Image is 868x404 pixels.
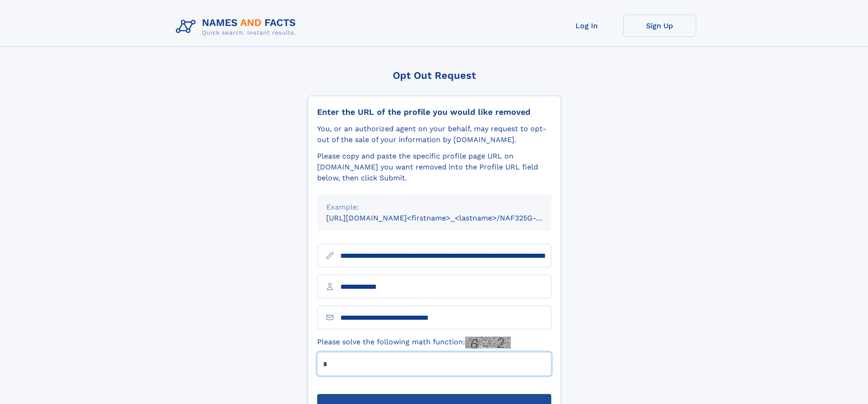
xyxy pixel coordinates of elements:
[317,123,551,145] div: You, or an authorized agent on your behalf, may request to opt-out of the sale of your informatio...
[317,151,551,184] div: Please copy and paste the specific profile page URL on [DOMAIN_NAME] you want removed into the Pr...
[317,107,551,117] div: Enter the URL of the profile you would like removed
[326,202,542,213] div: Example:
[623,15,696,37] a: Sign Up
[326,214,569,222] small: [URL][DOMAIN_NAME]<firstname>_<lastname>/NAF325G-xxxxxxxx
[550,15,623,37] a: Log In
[172,15,303,39] img: Logo Names and Facts
[308,70,561,81] div: Opt Out Request
[317,337,511,348] label: Please solve the following math function:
